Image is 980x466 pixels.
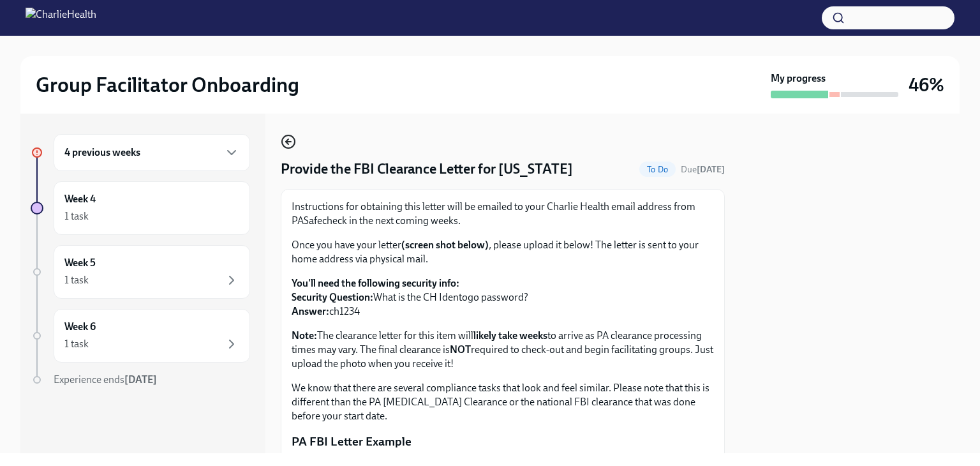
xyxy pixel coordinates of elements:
h6: Week 4 [64,192,96,206]
strong: [DATE] [697,164,725,175]
span: Experience ends [54,373,157,386]
a: Week 61 task [31,309,250,363]
h2: Group Facilitator Onboarding [36,72,299,98]
p: We know that there are several compliance tasks that look and feel similar. Please note that this... [292,381,714,423]
strong: Answer: [292,305,329,317]
div: 1 task [64,209,89,223]
strong: [DATE] [124,373,157,386]
p: The clearance letter for this item will to arrive as PA clearance processing times may vary. The ... [292,329,714,371]
a: Week 51 task [31,245,250,299]
strong: likely take weeks [473,329,547,342]
strong: You'll need the following security info: [292,277,459,289]
strong: NOT [450,343,471,356]
div: 4 previous weeks [54,134,250,171]
span: Due [681,164,725,175]
h6: Week 6 [64,320,96,334]
p: Instructions for obtaining this letter will be emailed to your Charlie Health email address from ... [292,200,714,228]
h6: Week 5 [64,256,96,270]
img: CharlieHealth [26,8,96,28]
p: Once you have your letter , please upload it below! The letter is sent to your home address via p... [292,238,714,266]
strong: (screen shot below) [401,239,489,251]
h6: 4 previous weeks [64,146,140,160]
p: PA FBI Letter Example [292,433,714,450]
strong: Note: [292,329,317,342]
span: To Do [639,165,676,174]
strong: My progress [771,71,826,86]
span: September 30th, 2025 09:00 [681,163,725,176]
strong: Security Question: [292,291,373,303]
div: 1 task [64,273,89,287]
div: 1 task [64,337,89,351]
a: Week 41 task [31,181,250,235]
h3: 46% [909,73,944,96]
h4: Provide the FBI Clearance Letter for [US_STATE] [281,160,573,179]
p: What is the CH Identogo password? ch1234 [292,276,714,319]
